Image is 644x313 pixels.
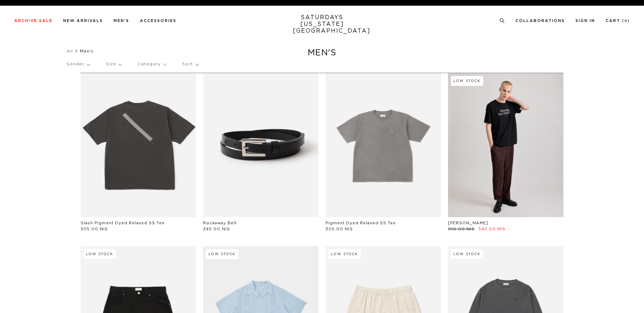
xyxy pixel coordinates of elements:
p: Sort [182,56,198,72]
span: 305.00 NIS [81,227,108,231]
p: Size [106,56,121,72]
span: 545.00 NIS [479,227,506,231]
span: 305.00 NIS [326,227,353,231]
a: Collaborations [515,19,565,23]
span: Men's [80,49,94,53]
a: Men's [114,19,129,23]
span: 345.00 NIS [203,227,230,231]
a: New Arrivals [63,19,103,23]
a: Sign In [575,19,595,23]
a: SATURDAYS[US_STATE][GEOGRAPHIC_DATA] [293,14,351,34]
span: 910.00 NIS [448,227,475,231]
a: Cart (0) [606,19,630,23]
a: Pigment Dyed Relaxed SS Tee [326,221,396,225]
div: Low Stock [451,249,483,259]
small: 0 [624,20,627,23]
a: Rockaway Belt [203,221,237,225]
div: Low Stock [83,249,116,259]
div: Low Stock [206,249,238,259]
a: Slash Pigment Dyed Relaxed SS Tee [81,221,165,225]
a: Accessories [140,19,176,23]
a: [PERSON_NAME] [448,221,488,225]
div: Low Stock [451,76,483,86]
a: Archive Sale [14,19,53,23]
p: Gender [66,56,90,72]
a: All [66,49,73,53]
p: Category [137,56,166,72]
div: Low Stock [328,249,361,259]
